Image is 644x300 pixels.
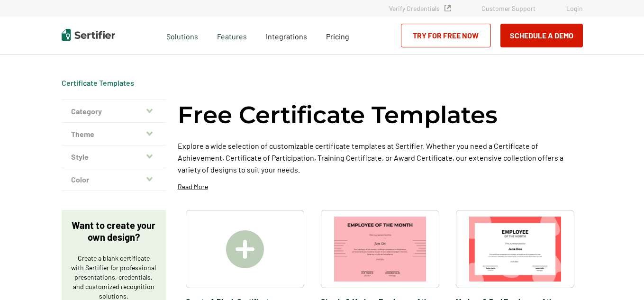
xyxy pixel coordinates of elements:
a: Login [566,4,583,12]
a: Certificate Templates [62,78,134,87]
img: Modern & Red Employee of the Month Certificate Template [469,217,561,282]
p: Explore a wide selection of customizable certificate templates at Sertifier. Whether you need a C... [178,140,583,175]
a: Pricing [326,29,349,41]
a: Try for Free Now [401,24,491,47]
img: Sertifier | Digital Credentialing Platform [62,29,115,41]
button: Theme [62,123,166,145]
span: Integrations [266,32,307,41]
span: Pricing [326,32,349,41]
button: Color [62,168,166,191]
span: Solutions [166,29,198,41]
a: Verify Credentials [389,4,451,12]
img: Simple & Modern Employee of the Month Certificate Template [334,217,426,282]
h1: Free Certificate Templates [178,100,498,130]
span: Features [217,29,247,41]
p: Read More [178,182,208,191]
button: Style [62,145,166,168]
a: Customer Support [481,4,535,12]
img: Verified [444,5,451,11]
div: Breadcrumb [62,78,134,88]
a: Integrations [266,29,307,41]
p: Want to create your own design? [71,219,156,243]
button: Category [62,100,166,123]
img: Create A Blank Certificate [226,230,264,268]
